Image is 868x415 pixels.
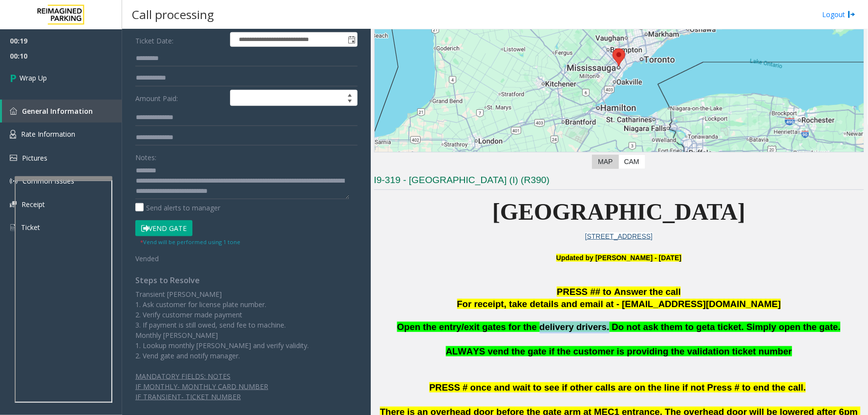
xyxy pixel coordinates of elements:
span: IF TRANSIENT- TICKET NUMBER [135,392,241,401]
img: 'icon' [10,107,17,115]
small: Vend will be performed using 1 tone [140,238,240,246]
span: MANDATORY FIELDS: NOTES [135,372,231,381]
span: For receipt, take details and email at - [EMAIL_ADDRESS][DOMAIN_NAME] [457,299,781,309]
label: CAM [618,155,645,169]
label: Notes: [135,149,156,163]
span: ALWAYS vend the gate if the customer is providing the validation ticket number [446,346,792,356]
label: Amount Paid: [133,90,228,106]
img: 'icon' [10,201,17,207]
a: General Information [2,100,122,123]
div: 1 Robert Speck Parkway, Mississauga, ON [613,48,625,66]
span: General Information [22,106,93,116]
b: Updated by [PERSON_NAME] - [DATE] [556,254,681,262]
label: Send alerts to manager [135,203,220,213]
img: logout [848,9,856,20]
img: 'icon' [10,155,17,161]
span: Toggle popup [346,33,357,46]
span: Open the entry/exit gates for the delivery drivers. Do not ask them to get [397,322,710,332]
h3: Call processing [127,2,219,26]
span: PRESS # once and wait to see if other calls are on the line if not Press # to end the call. [429,382,806,393]
span: Wrap Up [20,73,47,83]
span: Decrease value [343,98,357,106]
label: Map [592,155,618,169]
span: Increase value [343,90,357,98]
h3: I9-319 - [GEOGRAPHIC_DATA] (I) (R390) [374,174,864,190]
label: Ticket Date: [133,32,228,47]
a: [STREET_ADDRESS] [585,232,653,240]
span: Vended [135,254,159,263]
img: 'icon' [10,130,16,139]
h4: Steps to Resolve [135,276,358,285]
span: Pictures [22,153,47,163]
span: a ticket. Simply open the gate. [710,322,841,332]
a: Logout [823,9,856,20]
img: 'icon' [10,177,18,185]
span: PRESS ## to Answer the call [557,287,681,297]
span: IF MONTHLY- MONTHLY CARD NUMBER [135,382,268,391]
button: Vend Gate [135,220,192,237]
span: Rate Information [21,129,75,139]
img: 'icon' [10,223,16,232]
p: Transient [PERSON_NAME] 1. Ask customer for license plate number. 2. Verify customer made payment... [135,289,358,361]
span: [GEOGRAPHIC_DATA] [492,199,745,225]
